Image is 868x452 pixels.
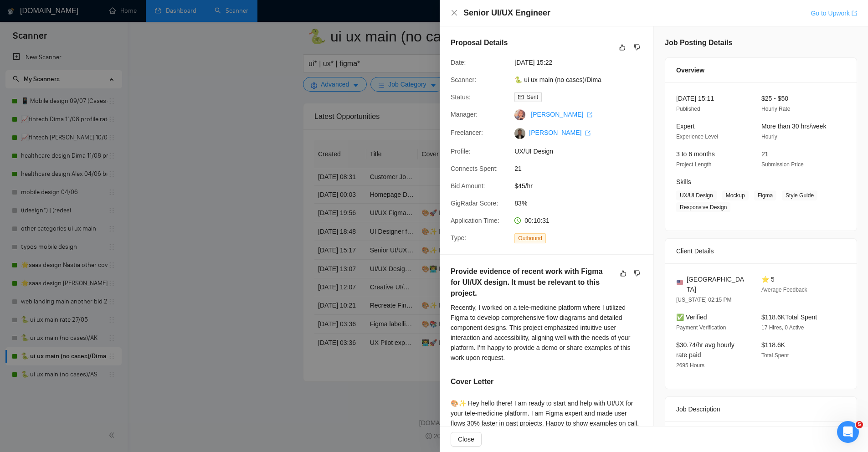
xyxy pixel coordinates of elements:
[518,94,524,100] span: mail
[676,95,714,102] span: [DATE] 15:11
[451,234,466,241] span: Type:
[451,93,471,101] span: Status:
[722,190,749,200] span: Mockup
[761,106,790,112] span: Hourly Rate
[617,42,628,53] button: like
[451,148,471,155] span: Profile:
[761,123,826,130] span: More than 30 hrs/week
[676,178,691,185] span: Skills
[761,352,789,359] span: Total Spent
[761,134,777,140] span: Hourly
[531,111,592,118] a: [PERSON_NAME] export
[676,324,726,331] span: Payment Verification
[761,95,788,102] span: $25 - $50
[451,129,483,136] span: Freelancer:
[754,190,776,200] span: Figma
[665,37,732,48] h5: Job Posting Details
[761,313,817,321] span: $118.6K Total Spent
[458,434,474,444] span: Close
[687,274,747,294] span: [GEOGRAPHIC_DATA]
[856,421,863,428] span: 5
[619,44,626,51] span: like
[451,165,498,172] span: Connects Spent:
[514,57,651,67] span: [DATE] 15:22
[761,161,804,168] span: Submission Price
[761,324,804,331] span: 17 Hires, 0 Active
[852,10,857,16] span: export
[514,146,651,156] span: UX/UI Design
[761,341,785,349] span: $118.6K
[676,313,707,321] span: ✅ Verified
[451,200,498,207] span: GigRadar Score:
[529,129,591,136] a: [PERSON_NAME] export
[634,270,640,277] span: dislike
[676,341,734,359] span: $30.74/hr avg hourly rate paid
[676,362,704,369] span: 2695 Hours
[514,233,546,243] span: Outbound
[451,432,482,447] button: Close
[676,134,718,140] span: Experience Level
[451,266,614,299] h5: Provide evidence of recent work with Figma for UI/UX design. It must be relevant to this project.
[634,44,640,51] span: dislike
[761,287,807,293] span: Average Feedback
[451,217,499,224] span: Application Time:
[451,182,485,190] span: Bid Amount:
[514,128,525,139] img: c1RI6iU20YAkOucBoO3H7OKjGTJZ0hRA9Yu306xOeLydjNDWkWlRoNpvzsvG-7mPGV
[676,239,846,263] div: Client Details
[451,76,476,83] span: Scanner:
[782,190,817,200] span: Style Guide
[620,270,627,277] span: like
[514,198,651,208] span: 83%
[524,217,550,224] span: 00:10:31
[514,164,651,174] span: 21
[451,303,642,363] div: Recently, I worked on a tele-medicine platform where I utilized Figma to develop comprehensive fl...
[837,421,859,443] iframe: Intercom live chat
[451,111,478,118] span: Manager:
[618,268,629,279] button: like
[676,65,704,75] span: Overview
[676,123,694,130] span: Expert
[811,10,857,17] a: Go to Upworkexport
[527,94,538,100] span: Sent
[676,297,732,303] span: [US_STATE] 02:15 PM
[514,217,521,224] span: clock-circle
[632,268,642,279] button: dislike
[514,75,651,85] span: 🐍 ui ux main (no cases)/Dima
[463,7,550,19] h4: Senior UI/UX Engineer
[676,150,715,158] span: 3 to 6 months
[676,202,730,212] span: Responsive Design
[585,130,591,136] span: export
[676,397,846,421] div: Job Description
[676,161,711,168] span: Project Length
[632,42,642,53] button: dislike
[761,150,769,158] span: 21
[761,276,775,283] span: ⭐ 5
[451,9,458,17] button: Close
[587,112,592,118] span: export
[451,376,493,387] h5: Cover Letter
[451,9,458,16] span: close
[676,106,700,112] span: Published
[514,181,651,191] span: $45/hr
[677,279,683,286] img: 🇺🇸
[451,59,466,66] span: Date:
[676,190,717,200] span: UX/UI Design
[451,37,508,48] h5: Proposal Details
